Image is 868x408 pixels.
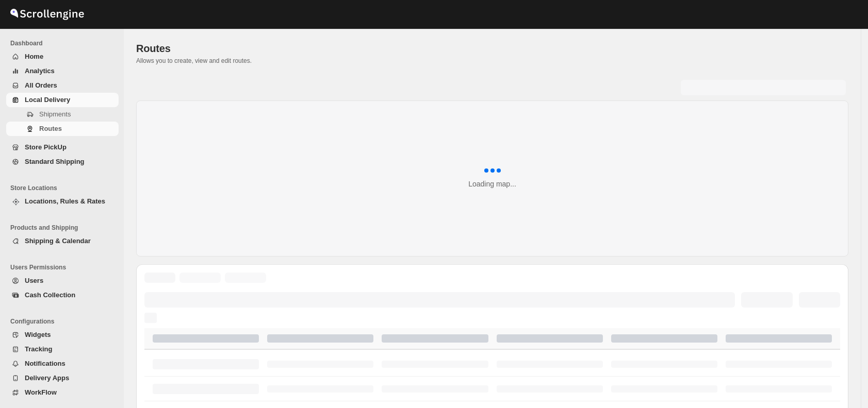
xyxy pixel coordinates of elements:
[6,274,119,288] button: Users
[10,39,119,47] span: Dashboard
[25,374,69,382] span: Delivery Apps
[25,291,75,299] span: Cash Collection
[25,388,57,396] span: WorkFlow
[25,331,51,338] span: Widgets
[6,342,119,356] button: Tracking
[25,197,105,205] span: Locations, Rules & Rates
[6,78,119,93] button: All Orders
[10,317,119,326] span: Configurations
[6,371,119,385] button: Delivery Apps
[6,49,119,64] button: Home
[6,356,119,371] button: Notifications
[6,64,119,78] button: Analytics
[25,277,43,284] span: Users
[25,158,85,165] span: Standard Shipping
[6,328,119,342] button: Widgets
[25,53,43,60] span: Home
[25,360,65,367] span: Notifications
[25,67,55,75] span: Analytics
[25,96,70,104] span: Local Delivery
[39,110,71,118] span: Shipments
[136,57,848,65] p: Allows you to create, view and edit routes.
[10,224,119,232] span: Products and Shipping
[6,385,119,400] button: WorkFlow
[6,107,119,122] button: Shipments
[25,237,91,245] span: Shipping & Calendar
[468,179,516,189] div: Loading map...
[6,122,119,136] button: Routes
[25,81,57,89] span: All Orders
[25,143,67,151] span: Store PickUp
[6,288,119,302] button: Cash Collection
[39,125,62,132] span: Routes
[136,43,171,54] span: Routes
[6,234,119,248] button: Shipping & Calendar
[10,263,119,271] span: Users Permissions
[6,194,119,209] button: Locations, Rules & Rates
[10,184,119,192] span: Store Locations
[25,345,52,353] span: Tracking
